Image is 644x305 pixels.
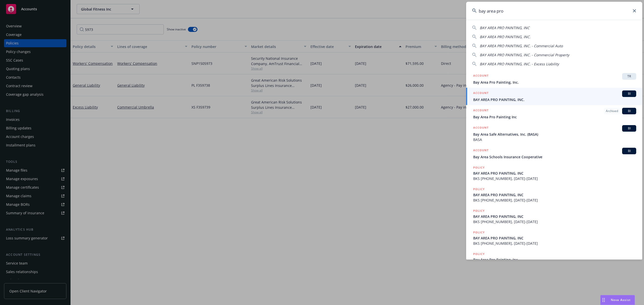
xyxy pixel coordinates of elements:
[473,137,636,142] span: BASA
[466,145,642,162] a: ACCOUNTBIBay Area Schools Insurance Cooperative
[473,230,485,235] h5: POLICY
[473,235,636,241] span: BAY AREA PRO PAINTING, INC
[473,132,636,137] span: Bay Area Safe Alternatives, Inc. (BASA)
[473,114,636,120] span: Bay Area Pro Painting Inc
[473,97,636,102] span: BAY AREA PRO PAINTING, INC.
[480,53,569,57] span: BAY AREA PRO PAINTING, INC. - Commercial Property
[600,295,635,305] button: Nova Assist
[473,125,489,131] h5: ACCOUNT
[624,91,634,96] span: BI
[466,122,642,145] a: ACCOUNTBIBay Area Safe Alternatives, Inc. (BASA)BASA
[466,162,642,184] a: POLICYBAY AREA PRO PAINTING, INCBKS [PHONE_NUMBER], [DATE]-[DATE]
[624,126,634,131] span: BI
[466,249,642,270] a: POLICYBay Area Pro Painting, Inc.
[466,227,642,249] a: POLICYBAY AREA PRO PAINTING, INCBKS [PHONE_NUMBER], [DATE]-[DATE]
[606,109,618,113] span: Archived
[624,74,634,79] span: TR
[473,176,636,181] span: BKS [PHONE_NUMBER], [DATE]-[DATE]
[473,219,636,224] span: BKS [PHONE_NUMBER], [DATE]-[DATE]
[473,208,485,213] h5: POLICY
[466,184,642,206] a: POLICYBAY AREA PRO PAINTING, INCBKS [PHONE_NUMBER], [DATE]-[DATE]
[473,80,636,85] span: Bay Area Pro Painting, Inc.
[473,165,485,170] h5: POLICY
[466,2,642,20] input: Search...
[466,105,642,122] a: ACCOUNTArchivedBIBay Area Pro Painting Inc
[466,88,642,105] a: ACCOUNTBIBAY AREA PRO PAINTING, INC.
[473,187,485,192] h5: POLICY
[473,251,485,257] h5: POLICY
[624,109,634,113] span: BI
[466,70,642,88] a: ACCOUNTTRBay Area Pro Painting, Inc.
[473,192,636,197] span: BAY AREA PRO PAINTING, INC
[611,298,631,302] span: Nova Assist
[473,171,636,176] span: BAY AREA PRO PAINTING, INC
[480,62,559,66] span: BAY AREA PRO PAINTING, INC. - Excess Liability
[480,34,531,39] span: BAY AREA PRO PAINTING, INC.
[473,214,636,219] span: BAY AREA PRO PAINTING, INC
[473,154,636,160] span: Bay Area Schools Insurance Cooperative
[473,73,489,79] h5: ACCOUNT
[624,149,634,153] span: BI
[466,206,642,227] a: POLICYBAY AREA PRO PAINTING, INCBKS [PHONE_NUMBER], [DATE]-[DATE]
[473,197,636,203] span: BKS [PHONE_NUMBER], [DATE]-[DATE]
[480,25,530,30] span: BAY AREA PRO PAINTING, INC
[600,295,607,305] div: Drag to move
[473,241,636,246] span: BKS [PHONE_NUMBER], [DATE]-[DATE]
[473,257,636,262] span: Bay Area Pro Painting, Inc.
[473,108,489,114] h5: ACCOUNT
[473,148,489,154] h5: ACCOUNT
[473,90,489,96] h5: ACCOUNT
[480,43,563,48] span: BAY AREA PRO PAINTING, INC. - Commercial Auto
